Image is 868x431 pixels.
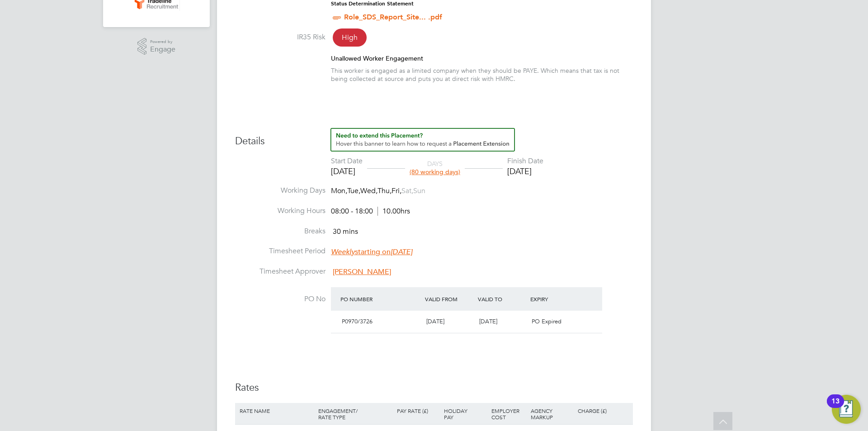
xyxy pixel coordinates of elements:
[316,403,395,425] div: Engagement/ Rate Type
[528,403,576,425] div: Agency Markup
[401,186,413,195] span: Sat,
[137,38,176,55] a: Powered byEngage
[528,291,581,307] div: Expiry
[832,395,861,424] button: Open Resource Center, 13 new notifications
[347,186,360,195] span: Tue,
[479,317,497,325] span: [DATE]
[576,403,631,418] div: Charge (£)
[235,381,633,394] h3: Rates
[391,247,412,256] em: [DATE]
[333,267,391,276] span: [PERSON_NAME]
[413,186,425,195] span: Sun
[331,247,355,256] em: Weekly
[331,0,414,7] strong: Status Determination Statement
[150,38,175,46] span: Powered by
[338,291,423,307] div: PO Number
[426,317,444,325] span: [DATE]
[377,207,410,216] span: 10.00hrs
[423,291,476,307] div: Valid From
[532,317,561,325] span: PO Expired
[235,186,325,195] label: Working Days
[235,206,325,216] label: Working Hours
[360,186,377,195] span: Wed,
[331,54,633,62] div: Unallowed Worker Engagement
[333,227,358,236] span: 30 mins
[331,247,412,256] span: starting on
[237,403,316,418] div: Rate Name
[235,246,325,256] label: Timesheet Period
[331,166,363,176] div: [DATE]
[476,291,528,307] div: Valid To
[831,401,840,413] div: 13
[235,128,633,148] h3: Details
[330,128,515,152] button: How to extend a Placement?
[235,33,325,42] label: IR35 Risk
[410,168,460,176] span: (80 working days)
[150,46,175,53] span: Engage
[489,403,528,425] div: Employer Cost
[333,28,367,47] span: High
[331,207,410,216] div: 08:00 - 18:00
[395,403,442,418] div: Pay Rate (£)
[331,66,633,83] div: This worker is engaged as a limited company when they should be PAYE. Which means that tax is not...
[342,317,373,325] span: P0970/3726
[507,156,543,166] div: Finish Date
[344,13,442,21] a: Role_SDS_Report_Site... .pdf
[331,156,363,166] div: Start Date
[235,267,325,276] label: Timesheet Approver
[377,186,392,195] span: Thu,
[392,186,401,195] span: Fri,
[442,403,489,425] div: Holiday Pay
[331,186,347,195] span: Mon,
[235,227,325,236] label: Breaks
[235,294,325,304] label: PO No
[405,160,465,176] div: DAYS
[507,166,543,176] div: [DATE]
